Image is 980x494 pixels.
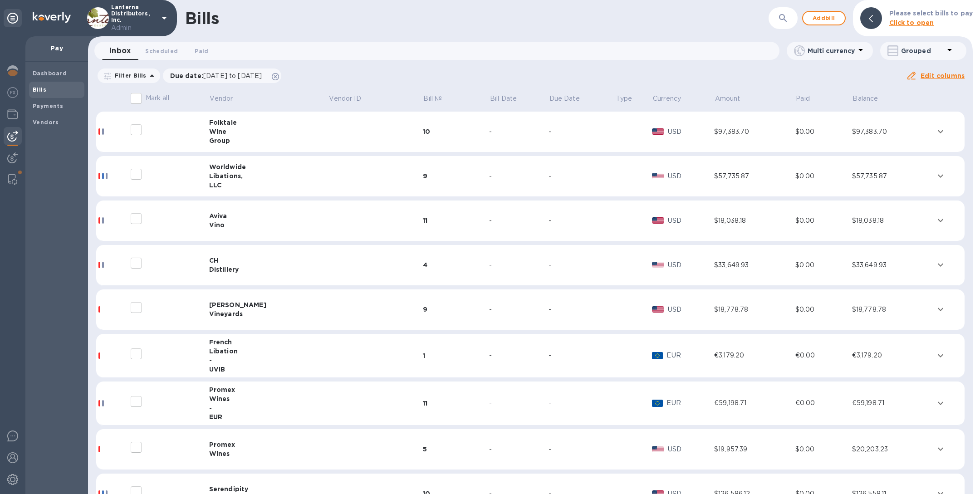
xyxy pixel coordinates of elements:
span: Due Date [549,94,580,103]
div: $57,735.87 [852,171,933,181]
div: - [489,445,549,454]
span: Add bill [810,13,838,24]
div: 9 [423,305,490,314]
div: $0.00 [795,260,852,270]
b: Vendors [33,119,59,126]
p: USD [668,305,714,314]
div: $33,649.93 [714,260,795,270]
span: Type [616,94,632,103]
img: USD [652,217,664,224]
b: Click to open [889,19,934,26]
div: $18,038.18 [852,216,933,225]
h1: Bills [185,9,219,28]
div: €3,179.20 [714,351,795,360]
div: - [489,216,549,225]
div: - [489,351,549,360]
button: Addbill [802,11,846,25]
p: Filter Bills [111,72,147,79]
button: expand row [934,214,947,227]
div: $19,957.39 [714,445,795,454]
span: Inbox [109,44,131,57]
p: Pay [33,44,81,53]
div: $57,735.87 [714,171,795,181]
button: expand row [934,396,947,410]
button: expand row [934,169,947,183]
div: - [489,127,549,137]
img: USD [652,306,664,313]
div: - [489,305,549,314]
div: - [549,351,615,360]
b: Please select bills to pay [889,10,973,17]
div: Promex [209,440,328,449]
div: Aviva [209,211,328,220]
div: Wines [209,449,328,458]
div: $0.00 [795,216,852,225]
div: Libation [209,347,328,356]
div: $18,038.18 [714,216,795,225]
button: expand row [934,303,947,316]
div: €59,198.71 [714,398,795,408]
div: $97,383.70 [852,127,933,137]
p: Due date : [170,71,267,80]
div: - [209,356,328,365]
u: Edit columns [921,72,965,79]
p: Mark all [146,93,169,103]
p: EUR [666,398,714,408]
span: Scheduled [145,46,178,56]
div: 1 [423,351,490,360]
div: 10 [423,127,490,136]
div: $18,778.78 [852,305,933,314]
img: USD [652,446,664,452]
div: Wines [209,394,328,403]
p: Vendor ID [329,94,361,103]
div: Libations, [209,171,328,181]
p: USD [668,445,714,454]
span: Bill № [423,94,454,103]
div: Unpin categories [4,9,22,27]
div: - [549,171,615,181]
div: [PERSON_NAME] [209,300,328,309]
button: expand row [934,349,947,362]
div: LLC [209,181,328,190]
p: Bill Date [490,94,517,103]
b: Bills [33,86,46,93]
div: $18,778.78 [714,305,795,314]
img: Foreign exchange [7,87,18,98]
span: [DATE] to [DATE] [203,72,262,79]
div: Due date:[DATE] to [DATE] [163,68,282,83]
p: USD [668,260,714,270]
div: Folktale [209,118,328,127]
b: Dashboard [33,70,67,77]
p: USD [668,127,714,137]
div: $20,203.23 [852,445,933,454]
p: Vendor [210,94,233,103]
p: USD [668,216,714,225]
div: 4 [423,260,490,269]
div: CH [209,256,328,265]
div: $0.00 [795,305,852,314]
div: €59,198.71 [852,398,933,408]
p: EUR [666,351,714,360]
p: Bill № [423,94,442,103]
img: Wallets [7,109,18,120]
p: Lanterna Distributors, Inc. [111,4,157,33]
button: expand row [934,258,947,272]
span: Paid [195,46,208,56]
div: Promex [209,385,328,394]
div: UVIB [209,365,328,374]
div: - [549,260,615,270]
p: Multi currency [808,46,855,55]
div: $0.00 [795,171,852,181]
div: - [489,171,549,181]
span: Balance [853,94,890,103]
div: - [489,260,549,270]
p: Amount [715,94,740,103]
span: Amount [715,94,752,103]
div: 9 [423,171,490,181]
img: USD [652,128,664,135]
div: Group [209,136,328,145]
div: Vino [209,220,328,230]
div: 11 [423,216,490,225]
div: Wine [209,127,328,136]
